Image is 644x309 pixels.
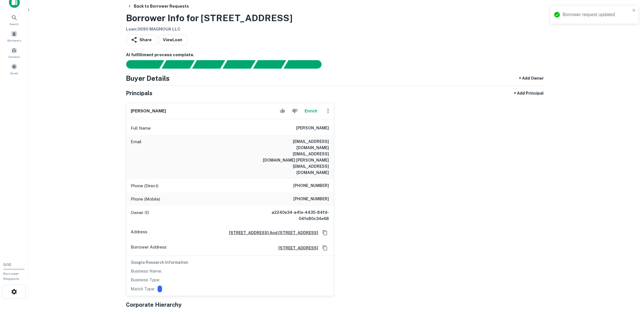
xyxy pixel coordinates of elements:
[8,55,20,59] span: Contacts
[126,52,546,58] h6: AI fulfillment process complete.
[10,22,19,26] span: Search
[3,272,19,281] span: Borrower Requests
[10,71,18,75] span: Saved
[192,60,225,69] div: Documents found, AI parsing details...
[125,1,191,11] button: Back to Borrower Requests
[512,88,546,98] button: + Add Principal
[131,182,159,189] p: Phone (Direct)
[321,244,329,252] button: Copy Address
[2,29,27,44] a: Borrowers
[632,8,636,13] button: close
[131,108,166,114] h6: [PERSON_NAME]
[261,209,329,222] h6: a2240e34-a41e-4435-84fd-04fe80c34e68
[131,138,142,176] p: Email
[131,244,167,252] p: Borrower Address
[131,268,162,275] p: Business Name:
[517,73,546,83] button: + Add Owner
[2,12,27,27] a: Search
[225,230,318,236] a: [STREET_ADDRESS] And [STREET_ADDRESS]
[131,286,155,292] p: Match Type:
[7,38,21,43] span: Borrowers
[222,60,256,69] div: Principals found, AI now looking for contact information...
[563,11,630,18] div: Borrower request updated
[302,105,320,117] button: Enrich
[159,35,187,45] a: ViewLoan
[126,26,293,32] h6: Loan : 3690 MAGNOUA LLC
[126,301,182,309] h5: Corporate Hierarchy
[294,196,329,203] h6: [PHONE_NUMBER]
[294,182,329,189] h6: [PHONE_NUMBER]
[253,60,286,69] div: Principals found, still searching for contact information. This may take time...
[126,11,293,25] h3: Borrower Info for [STREET_ADDRESS]
[278,105,287,117] button: Accept
[2,45,27,60] a: Contacts
[126,35,156,45] button: Share
[131,277,160,283] p: Business Type:
[2,61,27,77] a: Saved
[131,209,149,222] p: Owner ID
[274,245,318,251] a: [STREET_ADDRESS]
[3,263,11,267] span: 0 / 10
[126,89,153,97] h5: Principals
[290,105,300,117] button: Reject
[616,264,644,291] iframe: Chat Widget
[126,73,170,83] h4: Buyer Details
[131,259,329,266] h6: Google Research Information
[296,125,329,132] h6: [PERSON_NAME]
[284,60,328,69] div: AI fulfillment process complete.
[119,60,162,69] div: Sending borrower request to AI...
[131,125,151,132] p: Full Name
[131,229,148,237] p: Address
[261,138,329,176] h6: [EMAIL_ADDRESS][DOMAIN_NAME] [EMAIL_ADDRESS][DOMAIN_NAME] [PERSON_NAME][EMAIL_ADDRESS][DOMAIN_NAME]
[131,196,160,203] p: Phone (Mobile)
[161,60,195,69] div: Your request is received and processing...
[321,229,329,237] button: Copy Address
